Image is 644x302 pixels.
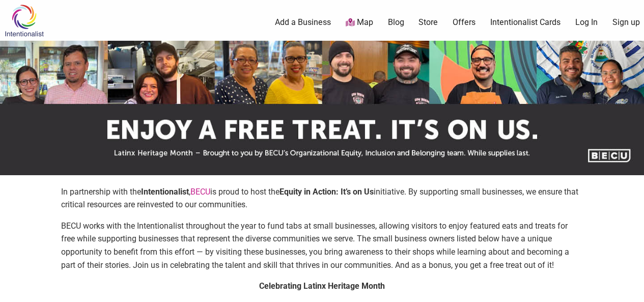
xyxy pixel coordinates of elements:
a: Log In [575,17,598,28]
p: BECU works with the Intentionalist throughout the year to fund tabs at small businesses, allowing... [61,219,583,271]
a: Map [346,17,373,29]
a: Intentionalist Cards [490,17,561,28]
strong: Celebrating Latinx Heritage Month [259,281,385,291]
p: In partnership with the , is proud to host the initiative. By supporting small businesses, we ens... [61,185,583,211]
a: Offers [453,17,475,28]
strong: Intentionalist [141,187,189,197]
a: BECU [190,187,210,197]
a: Blog [388,17,404,28]
strong: Equity in Action: It’s on Us [279,187,374,197]
a: Sign up [612,17,640,28]
a: Store [418,17,438,28]
a: Add a Business [275,17,331,28]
